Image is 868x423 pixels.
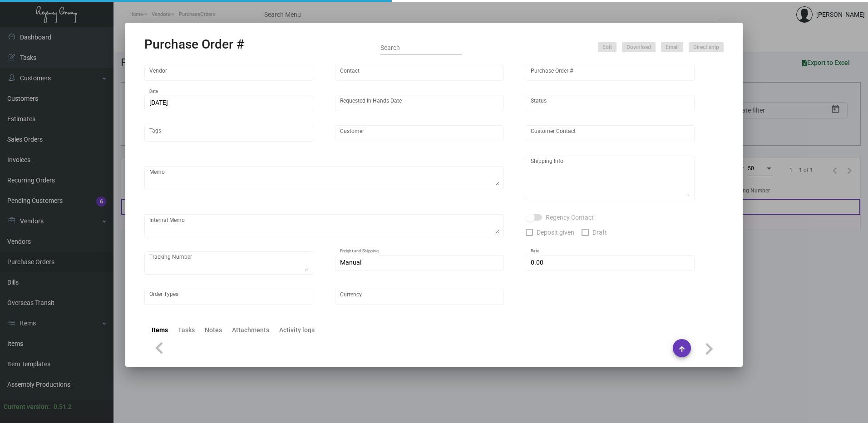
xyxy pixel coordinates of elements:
[178,325,195,335] div: Tasks
[4,402,50,412] div: Current version:
[592,227,607,238] span: Draft
[54,402,72,412] div: 0.51.2
[602,44,612,51] span: Edit
[689,42,724,52] button: Direct ship
[666,44,679,51] span: Email
[152,325,168,335] div: Items
[144,37,244,52] h2: Purchase Order #
[537,227,574,238] span: Deposit given
[205,325,222,335] div: Notes
[232,325,269,335] div: Attachments
[279,325,315,335] div: Activity logs
[661,42,683,52] button: Email
[340,259,361,266] span: Manual
[622,42,656,52] button: Download
[693,44,719,51] span: Direct ship
[598,42,616,52] button: Edit
[626,44,651,51] span: Download
[546,212,594,223] span: Regency Contact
